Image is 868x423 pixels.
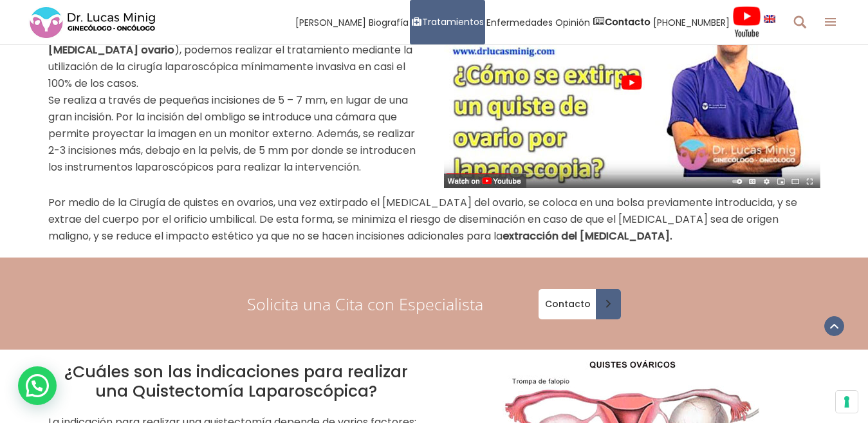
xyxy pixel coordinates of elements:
img: language english [764,15,775,23]
span: Solicita una Cita con Especialista [247,293,483,315]
h2: ¿Cuáles son las indicaciones para realizar una Quistectomía Laparoscópica? [48,362,425,401]
span: Enfermedades [486,15,553,30]
strong: extracción del [MEDICAL_DATA]. [503,229,672,243]
img: Videos Youtube Ginecología [732,6,761,38]
span: Contacto [539,299,593,308]
span: [PERSON_NAME] [295,15,366,30]
div: WhatsApp contact [18,366,57,405]
span: Tratamientos [422,15,484,30]
a: Contacto [539,289,621,319]
strong: Contacto [605,15,651,28]
span: Opinión [555,15,590,30]
span: [PHONE_NUMBER] [653,15,730,30]
span: Biografía [369,15,409,30]
button: Sus preferencias de consentimiento para tecnologías de seguimiento [836,391,858,413]
p: Por medio de la Cirugía de quistes en ovarios, una vez extirpado el [MEDICAL_DATA] del ovario, se... [48,194,820,245]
